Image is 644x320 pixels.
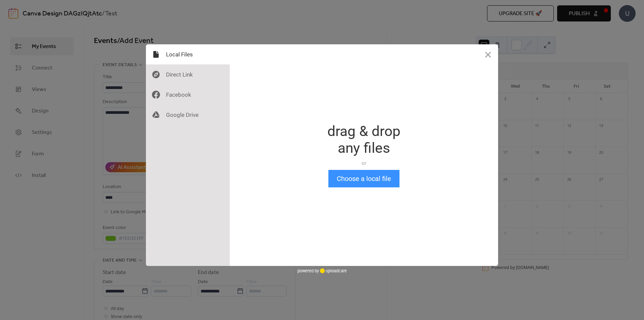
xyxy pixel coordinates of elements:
div: Local Files [146,44,230,64]
div: or [327,160,400,167]
div: Google Drive [146,105,230,125]
button: Choose a local file [328,170,399,187]
div: drag & drop any files [327,123,400,156]
div: powered by [298,266,347,276]
button: Close [478,44,498,64]
div: Facebook [146,85,230,105]
a: uploadcare [319,268,347,273]
div: Direct Link [146,64,230,85]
